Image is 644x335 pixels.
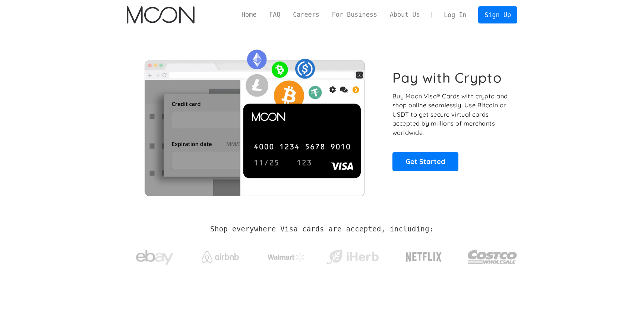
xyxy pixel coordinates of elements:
a: Costco [467,236,517,275]
a: Get Started [392,152,458,171]
p: Buy Moon Visa® Cards with crypto and shop online seamlessly! Use Bitcoin or USDT to get secure vi... [392,92,509,138]
img: Costco [467,243,517,271]
img: iHerb [325,247,380,267]
a: About Us [383,10,426,19]
a: Home [235,10,263,19]
a: Walmart [259,245,314,265]
a: Airbnb [193,244,248,266]
a: home [127,6,194,23]
a: Sign Up [478,6,517,23]
img: Moon Cards let you spend your crypto anywhere Visa is accepted. [127,44,382,196]
a: ebay [127,238,182,273]
img: Airbnb [202,251,239,263]
img: Netflix [405,248,442,266]
img: Walmart [268,253,305,262]
a: iHerb [325,240,380,271]
a: Careers [287,10,325,19]
img: Moon Logo [127,6,194,23]
img: ebay [136,246,173,269]
h1: Pay with Crypto [392,69,502,86]
h2: Shop everywhere Visa cards are accepted, including: [210,225,433,233]
a: FAQ [263,10,287,19]
a: For Business [326,10,383,19]
a: Log In [438,7,473,23]
a: Netflix [391,240,457,270]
